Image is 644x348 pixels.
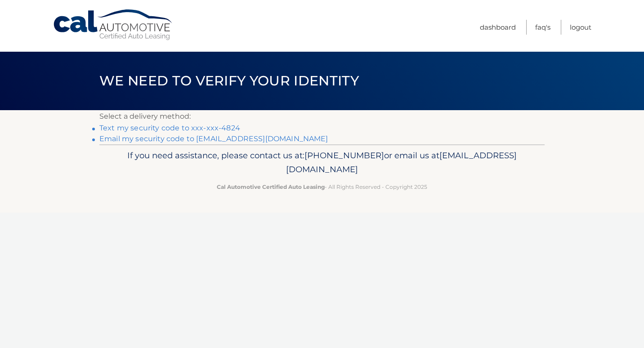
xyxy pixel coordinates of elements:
strong: Cal Automotive Certified Auto Leasing [217,183,325,190]
p: If you need assistance, please contact us at: or email us at [105,148,539,177]
a: Cal Automotive [53,9,174,41]
a: FAQ's [535,20,550,35]
a: Logout [570,20,591,35]
span: [PHONE_NUMBER] [304,150,384,161]
a: Text my security code to xxx-xxx-4824 [99,124,240,132]
span: We need to verify your identity [99,72,359,89]
p: - All Rights Reserved - Copyright 2025 [105,182,539,192]
a: Dashboard [480,20,516,35]
p: Select a delivery method: [99,110,545,123]
a: Email my security code to [EMAIL_ADDRESS][DOMAIN_NAME] [99,134,328,143]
